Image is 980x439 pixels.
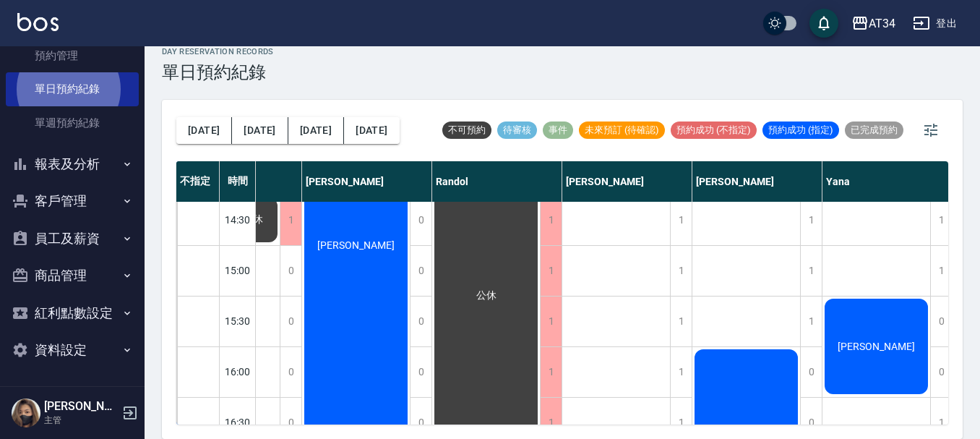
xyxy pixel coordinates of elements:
button: 報表及分析 [6,145,139,183]
button: [DATE] [232,117,288,144]
button: 員工及薪資 [6,220,139,257]
button: AT34 [846,9,901,38]
p: 主管 [44,414,118,427]
div: 0 [800,347,822,397]
h5: [PERSON_NAME] [44,399,118,414]
div: 1 [800,195,822,245]
span: [PERSON_NAME] [314,239,397,251]
a: 預約管理 [6,39,139,72]
div: 15:30 [220,296,256,346]
span: 公休 [473,289,499,302]
div: 0 [280,246,301,296]
img: Person [12,398,40,427]
span: 未來預訂 (待確認) [579,124,665,137]
button: 登出 [907,10,963,37]
div: 1 [930,246,952,296]
div: 1 [540,297,562,346]
button: 商品管理 [6,257,139,294]
div: 1 [540,195,562,245]
span: 不可預約 [442,124,491,137]
img: Logo [17,13,59,31]
div: 時間 [220,161,256,202]
div: 0 [410,347,431,397]
h2: day Reservation records [162,47,274,56]
div: 16:00 [220,346,256,397]
div: 1 [670,246,692,296]
div: 0 [410,246,431,296]
button: [DATE] [176,117,232,144]
h3: 單日預約紀錄 [162,62,274,82]
div: 1 [670,297,692,346]
span: [PERSON_NAME] [835,341,918,352]
div: 14:30 [220,195,256,245]
div: [PERSON_NAME] [302,161,432,202]
div: 1 [540,347,562,397]
div: 1 [280,195,301,245]
button: [DATE] [344,117,399,144]
div: 0 [280,347,301,397]
span: 預約成功 (指定) [762,124,839,137]
div: Yana [822,161,953,202]
div: AT34 [869,14,895,33]
div: 1 [800,246,822,296]
div: 15:00 [220,245,256,296]
div: 1 [670,347,692,397]
button: 紅利點數設定 [6,294,139,332]
button: [DATE] [288,117,344,144]
span: 事件 [543,124,573,137]
div: 1 [800,297,822,346]
div: 0 [930,347,952,397]
div: 1 [540,246,562,296]
a: 單日預約紀錄 [6,72,139,106]
button: save [809,9,838,38]
div: 0 [410,297,431,346]
div: 1 [670,195,692,245]
div: [PERSON_NAME] [692,161,822,202]
div: Randol [432,161,562,202]
div: 0 [930,297,952,346]
div: 0 [280,297,301,346]
div: [PERSON_NAME] [562,161,692,202]
span: 待審核 [497,124,537,137]
button: 資料設定 [6,331,139,369]
div: 1 [930,195,952,245]
div: 0 [410,195,431,245]
div: 不指定 [176,161,220,202]
a: 單週預約紀錄 [6,106,139,140]
span: 預約成功 (不指定) [671,124,757,137]
span: 已完成預約 [845,124,903,137]
button: 客戶管理 [6,182,139,220]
